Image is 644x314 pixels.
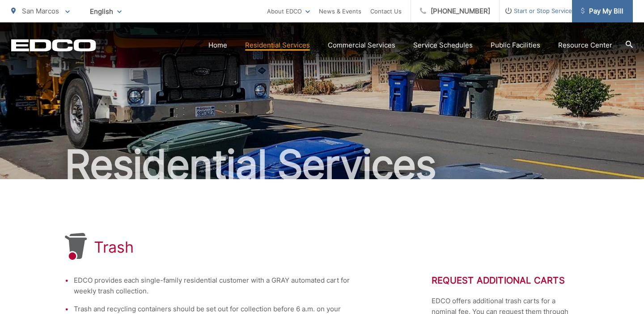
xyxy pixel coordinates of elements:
h2: Request Additional Carts [432,275,579,286]
a: News & Events [319,6,361,17]
a: Service Schedules [413,40,473,51]
a: Home [208,40,227,51]
a: Public Facilities [491,40,540,51]
a: Contact Us [370,6,402,17]
h1: Trash [94,238,134,256]
a: About EDCO [267,6,310,17]
span: English [83,4,128,19]
a: Resource Center [558,40,612,51]
a: EDCD logo. Return to the homepage. [11,39,96,52]
a: Residential Services [245,40,310,51]
a: Commercial Services [328,40,395,51]
li: EDCO provides each single-family residential customer with a GRAY automated cart for weekly trash... [74,275,360,297]
h2: Residential Services [11,142,633,187]
span: Pay My Bill [581,6,623,17]
span: San Marcos [22,7,59,15]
